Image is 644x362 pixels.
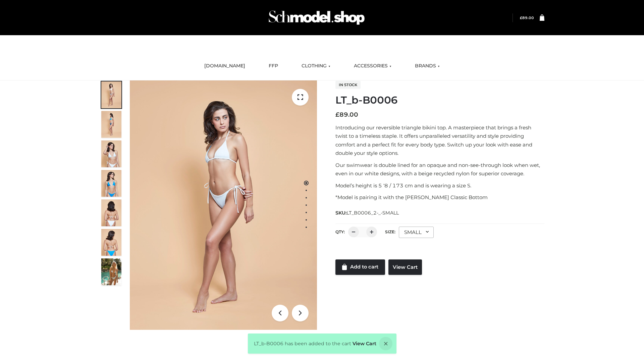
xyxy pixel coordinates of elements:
img: ArielClassicBikiniTop_CloudNine_AzureSky_OW114ECO_3-scaled.jpg [101,140,121,167]
img: ArielClassicBikiniTop_CloudNine_AzureSky_OW114ECO_7-scaled.jpg [101,199,121,226]
bdi: 89.00 [520,16,534,20]
img: ArielClassicBikiniTop_CloudNine_AzureSky_OW114ECO_4-scaled.jpg [101,170,121,197]
a: [DOMAIN_NAME] [199,59,250,73]
label: Size: [385,229,395,234]
span: SKU: [335,209,399,217]
p: Model’s height is 5 ‘8 / 173 cm and is wearing a size S. [335,181,544,190]
img: Schmodel Admin 964 [266,4,367,31]
span: £ [520,16,522,20]
a: BRANDS [410,59,445,73]
img: ArielClassicBikiniTop_CloudNine_AzureSky_OW114ECO_1 [130,80,317,330]
a: Add to cart [335,259,385,275]
a: ACCESSORIES [349,59,396,73]
span: In stock [335,81,361,89]
p: *Model is pairing it with the [PERSON_NAME] Classic Bottom [335,193,544,202]
h1: LT_b-B0006 [335,94,544,106]
a: CLOTHING [297,59,335,73]
a: FFP [264,59,283,73]
p: Introducing our reversible triangle bikini top. A masterpiece that brings a fresh twist to a time... [335,123,544,158]
a: View Cart [353,341,376,347]
span: £ [335,111,339,118]
img: ArielClassicBikiniTop_CloudNine_AzureSky_OW114ECO_2-scaled.jpg [101,111,121,138]
label: QTY: [335,229,345,234]
bdi: 89.00 [335,111,358,118]
div: LT_b-B0006 has been added to the cart [248,334,396,354]
p: Our swimwear is double lined for an opaque and non-see-through look when wet, even in our white d... [335,161,544,178]
div: SMALL [399,227,434,238]
img: ArielClassicBikiniTop_CloudNine_AzureSky_OW114ECO_1-scaled.jpg [101,81,121,108]
span: LT_B0006_2-_-SMALL [346,210,399,216]
a: View Cart [388,259,422,275]
img: Arieltop_CloudNine_AzureSky2.jpg [101,258,121,285]
img: ArielClassicBikiniTop_CloudNine_AzureSky_OW114ECO_8-scaled.jpg [101,229,121,256]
